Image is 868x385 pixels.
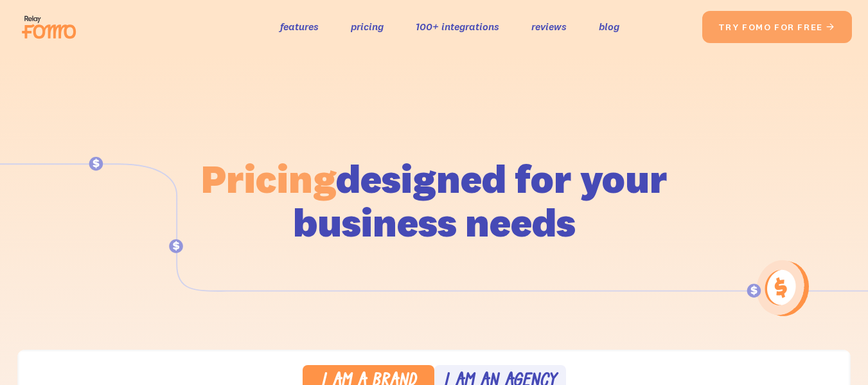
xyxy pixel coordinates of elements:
a: 100+ integrations [416,17,499,36]
a: try fomo for free [702,11,852,43]
a: features [280,17,319,36]
a: pricing [351,17,384,36]
span: Pricing [201,154,336,203]
a: blog [599,17,619,36]
h1: designed for your business needs [200,157,668,244]
a: reviews [531,17,567,36]
span:  [826,21,836,33]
